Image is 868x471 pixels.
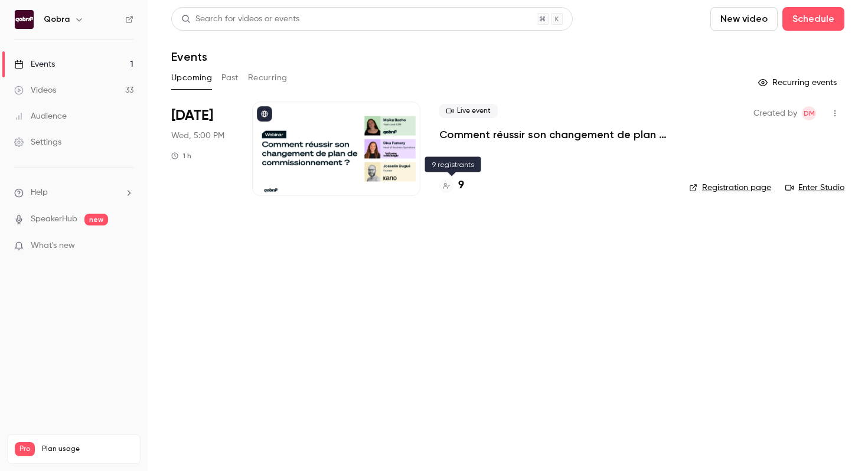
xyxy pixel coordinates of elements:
[15,10,34,29] img: Qobra
[171,106,213,125] span: [DATE]
[439,104,498,118] span: Live event
[181,13,299,25] div: Search for videos or events
[171,68,212,87] button: Upcoming
[782,7,844,31] button: Schedule
[248,68,288,87] button: Recurring
[171,151,191,161] div: 1 h
[804,106,815,120] span: DM
[171,50,207,64] h1: Events
[31,213,77,225] a: SpeakerHub
[42,444,133,454] span: Plan usage
[14,187,133,199] li: help-dropdown-opener
[14,84,56,96] div: Videos
[31,240,75,252] span: What's new
[14,110,67,122] div: Audience
[753,73,844,92] button: Recurring events
[14,58,55,70] div: Events
[785,182,844,194] a: Enter Studio
[15,442,35,456] span: Pro
[458,178,464,194] h4: 9
[31,187,48,199] span: Help
[221,68,239,87] button: Past
[171,102,233,196] div: Sep 24 Wed, 5:00 PM (Europe/Paris)
[710,7,778,31] button: New video
[14,136,61,148] div: Settings
[753,106,797,120] span: Created by
[439,127,670,142] a: Comment réussir son changement de plan de commissionnement ?
[802,106,816,120] span: Dylan Manceau
[689,182,771,194] a: Registration page
[439,178,464,194] a: 9
[44,14,70,25] h6: Qobra
[84,214,108,225] span: new
[171,130,224,142] span: Wed, 5:00 PM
